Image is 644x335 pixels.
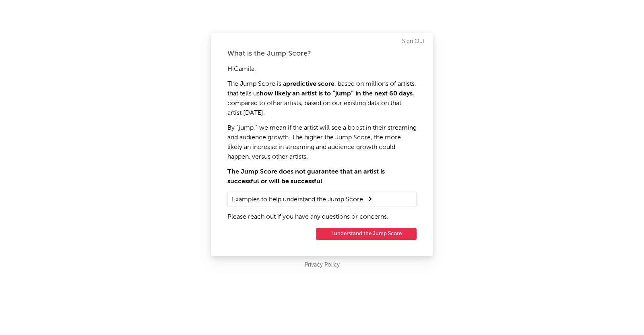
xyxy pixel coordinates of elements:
p: By “jump,” we mean if the artist will see a boost in their streaming and audience growth. The hig... [227,123,417,162]
a: Privacy Policy [305,260,340,270]
p: Hi Camila , [227,64,417,74]
strong: how likely an artist is to “jump” in the next 60 days [260,91,413,97]
strong: The Jump Score does not guarantee that an artist is successful or will be successful [227,169,385,185]
p: Please reach out if you have any questions or concerns. [227,212,417,222]
button: I understand the Jump Score [316,228,417,240]
strong: predictive score [286,81,334,87]
div: What is the Jump Score? [227,49,417,58]
a: Sign Out [402,37,425,46]
p: The Jump Score is a , based on millions of artists, that tells us , compared to other artists, ba... [227,79,417,118]
summary: Examples to help understand the Jump Score [232,194,412,205]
